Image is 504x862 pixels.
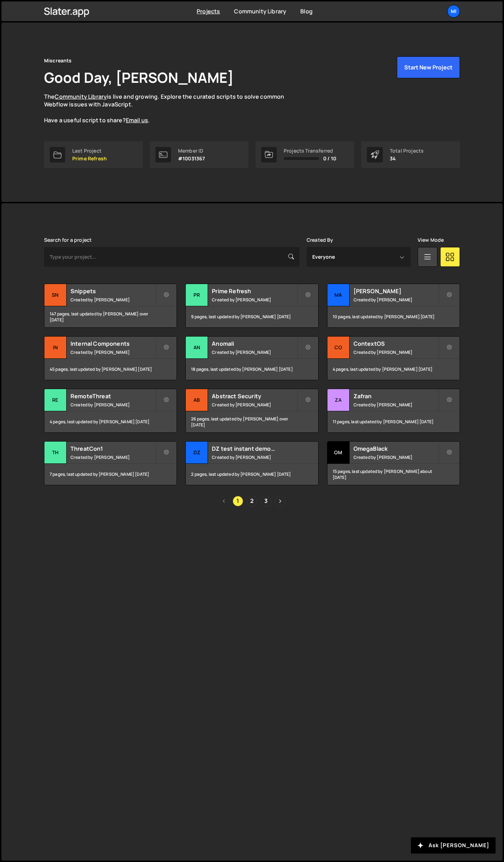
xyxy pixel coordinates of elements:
div: 10 pages, last updated by [PERSON_NAME] [DATE] [327,306,460,327]
a: Community Library [234,7,286,15]
small: Created by [PERSON_NAME] [70,349,155,355]
a: Sn Snippets Created by [PERSON_NAME] 147 pages, last updated by [PERSON_NAME] over [DATE] [44,284,177,328]
a: Re RemoteThreat Created by [PERSON_NAME] 4 pages, last updated by [PERSON_NAME] [DATE] [44,389,177,433]
a: Th ThreatCon1 Created by [PERSON_NAME] 7 pages, last updated by [PERSON_NAME] [DATE] [44,441,177,485]
div: 11 pages, last updated by [PERSON_NAME] [DATE] [327,411,460,432]
div: Pr [186,284,208,306]
small: Created by [PERSON_NAME] [354,349,438,355]
div: 18 pages, last updated by [PERSON_NAME] [DATE] [186,359,318,380]
div: Projects Transferred [284,148,336,154]
button: Start New Project [397,56,460,78]
a: An Anomali Created by [PERSON_NAME] 18 pages, last updated by [PERSON_NAME] [DATE] [185,336,318,380]
h2: Snippets [70,287,155,295]
label: Created By [307,237,333,243]
h2: DZ test instant demo (delete later) [212,445,297,452]
a: Next page [275,496,285,506]
button: Ask [PERSON_NAME] [411,837,496,854]
a: In Internal Components Created by [PERSON_NAME] 45 pages, last updated by [PERSON_NAME] [DATE] [44,336,177,380]
a: Projects [197,7,220,15]
h2: Internal Components [70,340,155,347]
h2: Prime Refresh [212,287,297,295]
small: Created by [PERSON_NAME] [212,297,297,303]
a: Om OmegaBlack Created by [PERSON_NAME] 15 pages, last updated by [PERSON_NAME] about [DATE] [327,441,460,485]
h2: Anomali [212,340,297,347]
div: 9 pages, last updated by [PERSON_NAME] [DATE] [186,306,318,327]
div: Last Project [72,148,107,154]
div: In [44,337,67,359]
div: Ab [186,389,208,411]
a: Ab Abstract Security Created by [PERSON_NAME] 26 pages, last updated by [PERSON_NAME] over [DATE] [185,389,318,433]
small: Created by [PERSON_NAME] [70,454,155,460]
div: 4 pages, last updated by [PERSON_NAME] [DATE] [327,359,460,380]
div: Th [44,442,67,464]
div: Co [327,337,350,359]
input: Type your project... [44,247,300,267]
h2: Abstract Security [212,392,297,400]
p: 34 [390,156,424,161]
div: Za [327,389,350,411]
small: Created by [PERSON_NAME] [354,454,438,460]
a: Co ContextOS Created by [PERSON_NAME] 4 pages, last updated by [PERSON_NAME] [DATE] [327,336,460,380]
label: View Mode [418,237,444,243]
div: An [186,337,208,359]
p: Prime Refresh [72,156,107,161]
span: 0 / 10 [323,156,336,161]
a: Page 3 [261,496,271,506]
div: 4 pages, last updated by [PERSON_NAME] [DATE] [44,411,177,432]
a: Ma [PERSON_NAME] Created by [PERSON_NAME] 10 pages, last updated by [PERSON_NAME] [DATE] [327,284,460,328]
small: Created by [PERSON_NAME] [212,454,297,460]
div: Om [327,442,350,464]
a: Email us [126,116,148,124]
h2: [PERSON_NAME] [354,287,438,295]
h2: ContextOS [354,340,438,347]
div: Sn [44,284,67,306]
a: Za Zafran Created by [PERSON_NAME] 11 pages, last updated by [PERSON_NAME] [DATE] [327,389,460,433]
label: Search for a project [44,237,92,243]
div: Pagination [44,496,460,506]
small: Created by [PERSON_NAME] [354,297,438,303]
div: Total Projects [390,148,424,154]
div: 147 pages, last updated by [PERSON_NAME] over [DATE] [44,306,177,327]
a: Pr Prime Refresh Created by [PERSON_NAME] 9 pages, last updated by [PERSON_NAME] [DATE] [185,284,318,328]
a: Mi [447,5,460,18]
div: 15 pages, last updated by [PERSON_NAME] about [DATE] [327,464,460,485]
small: Created by [PERSON_NAME] [354,402,438,408]
a: Blog [300,7,313,15]
p: #10031367 [178,156,205,161]
div: DZ [186,442,208,464]
div: Re [44,389,67,411]
a: DZ DZ test instant demo (delete later) Created by [PERSON_NAME] 2 pages, last updated by [PERSON_... [185,441,318,485]
a: Last Project Prime Refresh [44,141,143,168]
small: Created by [PERSON_NAME] [212,349,297,355]
div: Ma [327,284,350,306]
small: Created by [PERSON_NAME] [70,402,155,408]
a: Community Library [55,93,107,100]
h2: ThreatCon1 [70,445,155,452]
div: 26 pages, last updated by [PERSON_NAME] over [DATE] [186,411,318,432]
div: 2 pages, last updated by [PERSON_NAME] [DATE] [186,464,318,485]
h2: OmegaBlack [354,445,438,452]
div: Miscreants [44,56,72,65]
small: Created by [PERSON_NAME] [70,297,155,303]
small: Created by [PERSON_NAME] [212,402,297,408]
a: Page 2 [247,496,257,506]
h2: Zafran [354,392,438,400]
div: 7 pages, last updated by [PERSON_NAME] [DATE] [44,464,177,485]
div: 45 pages, last updated by [PERSON_NAME] [DATE] [44,359,177,380]
h2: RemoteThreat [70,392,155,400]
div: Member ID [178,148,205,154]
h1: Good Day, [PERSON_NAME] [44,68,234,87]
p: The is live and growing. Explore the curated scripts to solve common Webflow issues with JavaScri... [44,93,298,124]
